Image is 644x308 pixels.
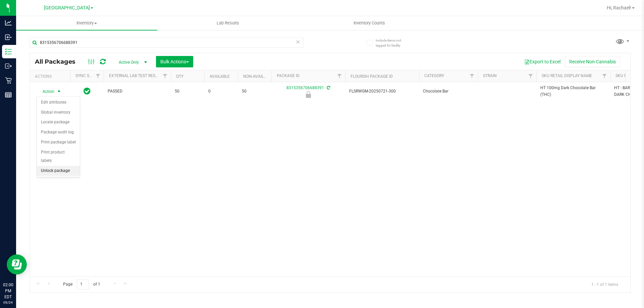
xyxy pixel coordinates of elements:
[37,147,80,166] li: Print product labels
[5,63,12,69] inline-svg: Outbound
[540,85,606,98] span: HT 100mg Dark Chocolate Bar (THC)
[334,70,345,82] a: Filter
[423,88,474,95] span: Chocolate Bar
[44,5,90,11] span: [GEOGRAPHIC_DATA]
[3,300,13,305] p: 09/24
[37,166,80,176] li: Unlock package
[586,279,624,289] span: 1 - 1 of 1 items
[296,38,300,46] span: Clear
[607,5,631,10] span: Hi, Rachael!
[16,16,157,30] a: Inventory
[376,38,409,48] span: Include items not tagged for facility
[157,16,299,30] a: Lab Results
[270,91,346,98] div: Newly Received
[93,70,104,82] a: Filter
[109,73,162,78] a: External Lab Test Result
[37,137,80,147] li: Print package label
[57,279,106,290] span: Page of 1
[208,20,248,26] span: Lab Results
[615,73,636,78] a: SKU Name
[208,88,234,95] span: 0
[35,74,67,79] div: Actions
[467,70,478,82] a: Filter
[344,20,394,26] span: Inventory Counts
[483,73,497,78] a: Strain
[599,70,610,82] a: Filter
[37,98,80,108] li: Edit attributes
[277,73,300,78] a: Package ID
[520,56,565,67] button: Export to Excel
[176,74,183,79] a: Qty
[5,34,12,41] inline-svg: Inbound
[542,73,592,78] a: Sku Retail Display Name
[5,19,12,26] inline-svg: Analytics
[35,58,82,65] span: All Packages
[160,59,189,64] span: Bulk Actions
[351,74,393,79] a: Flourish Package ID
[5,91,12,98] inline-svg: Reports
[84,86,91,96] span: In Sync
[37,127,80,137] li: Package audit log
[37,108,80,118] li: Global inventory
[7,254,27,274] iframe: Resource center
[299,16,440,30] a: Inventory Counts
[160,70,171,82] a: Filter
[156,56,193,67] button: Bulk Actions
[108,88,167,95] span: PASSED
[349,88,415,95] span: FLSRWGM-20250721-300
[424,73,444,78] a: Category
[242,88,267,95] span: 50
[37,117,80,127] li: Locate package
[3,282,13,300] p: 02:00 PM EDT
[5,48,12,55] inline-svg: Inventory
[210,74,230,79] a: Available
[16,20,157,26] span: Inventory
[565,56,620,67] button: Receive Non-Cannabis
[175,88,200,95] span: 50
[77,279,89,290] input: 1
[525,70,536,82] a: Filter
[55,87,63,96] span: select
[37,87,55,96] span: Action
[30,38,304,48] input: Search Package ID, Item Name, SKU, Lot or Part Number...
[326,85,330,90] span: Sync from Compliance System
[243,74,273,79] a: Non-Available
[75,73,101,78] a: Sync Status
[286,85,324,90] a: 8315356706688391
[5,77,12,84] inline-svg: Retail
